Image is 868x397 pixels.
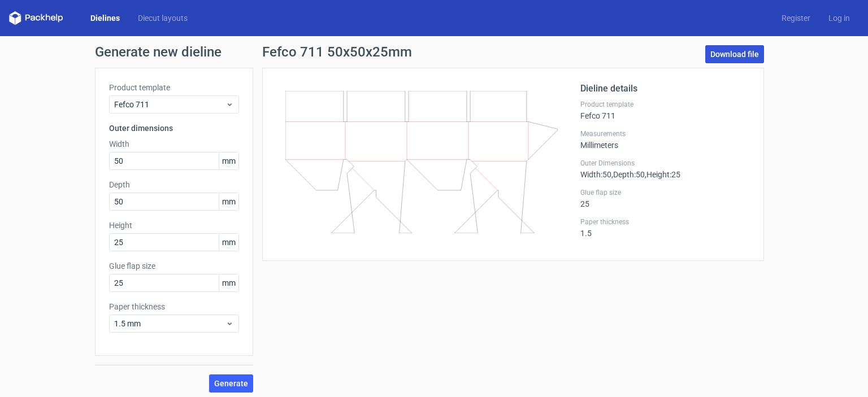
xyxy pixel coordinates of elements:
h3: Outer dimensions [109,123,239,134]
div: Fefco 711 [580,100,750,120]
label: Glue flap size [580,188,750,197]
h1: Generate new dieline [95,45,773,59]
a: Dielines [81,12,129,24]
a: Log in [819,12,859,24]
span: Width : 50 [580,170,611,179]
span: , Depth : 50 [611,170,645,179]
div: 25 [580,188,750,208]
span: Generate [214,379,248,387]
span: mm [219,193,238,210]
span: Fefco 711 [114,99,225,110]
div: Millimeters [580,129,750,150]
label: Paper thickness [580,217,750,226]
h2: Dieline details [580,82,750,95]
label: Product template [109,82,239,93]
h1: Fefco 711 50x50x25mm [262,45,412,59]
label: Product template [580,100,750,109]
label: Glue flap size [109,260,239,272]
span: 1.5 mm [114,318,225,329]
span: mm [219,152,238,169]
a: Register [772,12,819,24]
label: Depth [109,179,239,190]
label: Measurements [580,129,750,138]
label: Height [109,220,239,231]
span: mm [219,234,238,251]
span: mm [219,274,238,291]
label: Paper thickness [109,301,239,312]
span: , Height : 25 [645,170,680,179]
label: Outer Dimensions [580,159,750,168]
button: Generate [209,374,253,392]
div: 1.5 [580,217,750,238]
label: Width [109,138,239,150]
a: Diecut layouts [129,12,197,24]
a: Download file [705,45,764,63]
